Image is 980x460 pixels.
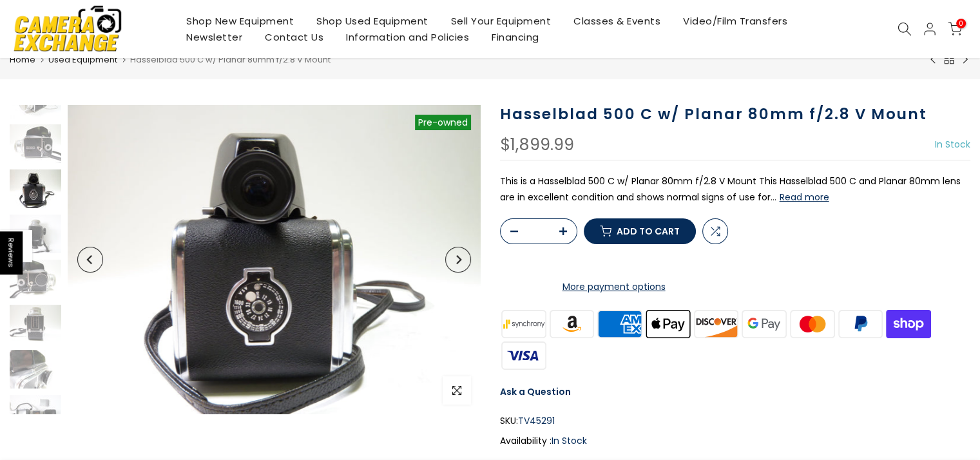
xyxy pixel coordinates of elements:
[584,218,696,244] button: Add to cart
[10,395,61,434] img: Hasselblad 500 C w/ Planar 80mm f/2.8 V Mount Medium Format Equipment - Medium Format Cameras Has...
[10,124,61,163] img: Hasselblad 500 C w/ Planar 80mm f/2.8 V Mount Medium Format Equipment - Medium Format Cameras Has...
[500,173,971,206] p: This is a Hasselblad 500 C w/ Planar 80mm f/2.8 V Mount This Hasselblad 500 C and Planar 80mm len...
[481,29,551,45] a: Financing
[10,350,61,388] img: Hasselblad 500 C w/ Planar 80mm f/2.8 V Mount Medium Format Equipment - Medium Format Cameras Has...
[439,13,562,29] a: Sell Your Equipment
[500,279,728,295] a: More payment options
[948,22,962,36] a: 0
[788,308,836,340] img: master
[596,308,644,340] img: american express
[10,169,61,208] img: Hasselblad 500 C w/ Planar 80mm f/2.8 V Mount Medium Format Equipment - Medium Format Cameras Has...
[500,385,571,398] a: Ask a Question
[692,308,740,340] img: discover
[130,53,331,66] span: Hasselblad 500 C w/ Planar 80mm f/2.8 V Mount
[500,137,574,153] div: $1,899.99
[500,308,548,340] img: synchrony
[518,413,555,429] span: TV45291
[68,105,481,414] img: Hasselblad 500 C w/ Planar 80mm f/2.8 V Mount Medium Format Equipment - Medium Format Cameras Has...
[740,308,789,340] img: google pay
[500,105,971,124] h1: Hasselblad 500 C w/ Planar 80mm f/2.8 V Mount
[175,29,254,45] a: Newsletter
[254,29,335,45] a: Contact Us
[935,138,970,151] span: In Stock
[445,247,471,273] button: Next
[10,53,35,66] a: Home
[500,340,548,371] img: visa
[48,53,117,66] a: Used Equipment
[500,433,971,449] div: Availability :
[552,434,587,447] span: In Stock
[305,13,440,29] a: Shop Used Equipment
[10,260,61,298] img: Hasselblad 500 C w/ Planar 80mm f/2.8 V Mount Medium Format Equipment - Medium Format Cameras Has...
[10,305,61,343] img: Hasselblad 500 C w/ Planar 80mm f/2.8 V Mount Medium Format Equipment - Medium Format Cameras Has...
[836,308,885,340] img: paypal
[562,13,672,29] a: Classes & Events
[335,29,481,45] a: Information and Policies
[500,413,971,429] div: SKU:
[672,13,799,29] a: Video/Film Transfers
[548,308,596,340] img: amazon payments
[617,227,680,236] span: Add to cart
[780,191,829,203] button: Read more
[10,215,61,253] img: Hasselblad 500 C w/ Planar 80mm f/2.8 V Mount Medium Format Equipment - Medium Format Cameras Has...
[885,308,933,340] img: shopify pay
[175,13,305,29] a: Shop New Equipment
[77,247,103,273] button: Previous
[956,19,966,28] span: 0
[644,308,692,340] img: apple pay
